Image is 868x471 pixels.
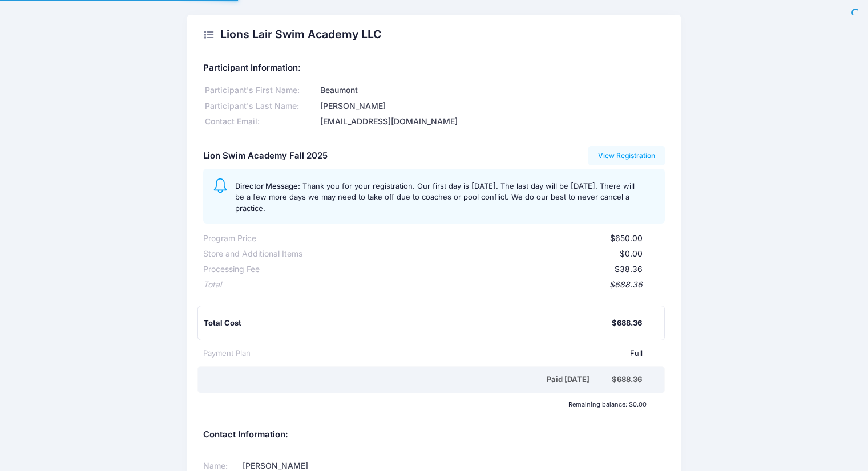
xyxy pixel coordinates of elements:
h5: Participant Information: [203,63,665,74]
div: [PERSON_NAME] [318,100,665,112]
div: Full [251,348,643,359]
h5: Lion Swim Academy Fall 2025 [203,151,328,161]
div: $38.36 [260,263,643,275]
div: Total [203,279,221,291]
a: View Registration [588,146,665,165]
div: $0.00 [302,248,643,260]
div: Contact Email: [203,116,318,128]
h5: Contact Information: [203,430,665,440]
div: Store and Additional Items [203,248,302,260]
span: Director Message: [235,181,300,190]
div: [EMAIL_ADDRESS][DOMAIN_NAME] [318,116,665,128]
div: Remaining balance: $0.00 [197,401,652,408]
div: Program Price [203,233,256,245]
span: Thank you for your registration. Our first day is [DATE]. The last day will be [DATE]. There will... [235,181,635,213]
h2: Lions Lair Swim Academy LLC [220,28,381,41]
div: $688.36 [612,374,642,385]
div: Participant's First Name: [203,84,318,96]
div: Beaumont [318,84,665,96]
div: Paid [DATE] [205,374,612,385]
div: $688.36 [612,318,642,329]
span: $650.00 [610,233,643,243]
div: Total Cost [204,318,612,329]
div: Processing Fee [203,263,260,275]
div: $688.36 [221,279,643,291]
div: Payment Plan [203,348,251,359]
div: Participant's Last Name: [203,100,318,112]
